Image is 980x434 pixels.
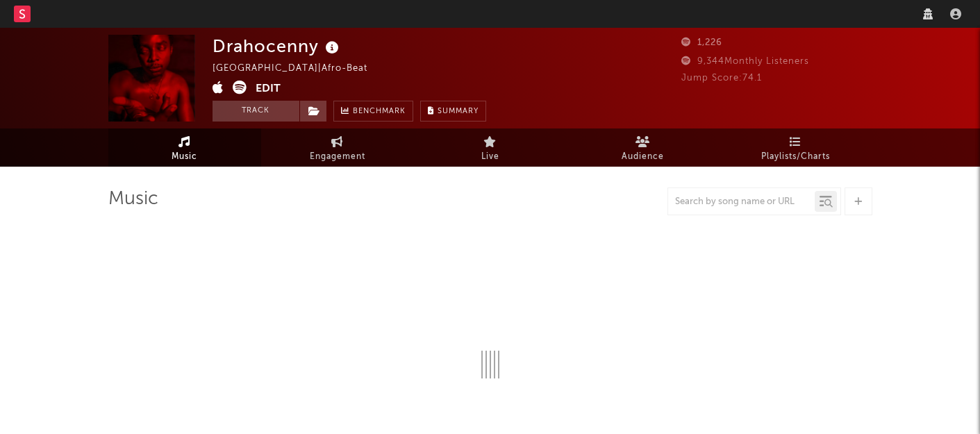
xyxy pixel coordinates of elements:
button: Edit [256,81,281,98]
span: Jump Score: 74.1 [681,74,762,83]
span: 1,226 [681,38,722,47]
button: Track [213,101,299,122]
span: 9,344 Monthly Listeners [681,57,809,66]
button: Summary [420,101,486,122]
span: Engagement [310,149,365,165]
span: Playlists/Charts [761,149,830,165]
a: Audience [567,128,720,167]
a: Live [414,128,567,167]
div: Drahocenny [213,35,342,58]
span: Music [172,149,197,165]
input: Search by song name or URL [668,197,815,208]
a: Engagement [261,128,414,167]
span: Live [481,149,499,165]
a: Benchmark [333,101,413,122]
span: Benchmark [353,103,406,120]
a: Playlists/Charts [720,128,872,167]
span: Audience [622,149,664,165]
div: [GEOGRAPHIC_DATA] | Afro-Beat [213,60,383,77]
a: Music [108,128,261,167]
span: Summary [438,108,479,115]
